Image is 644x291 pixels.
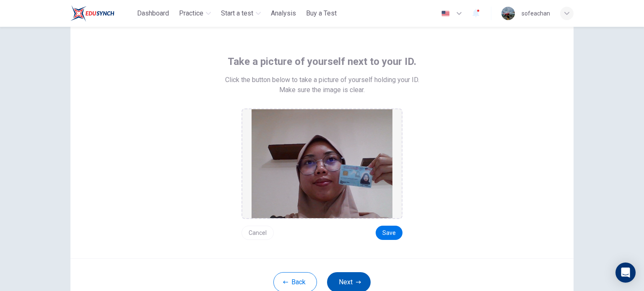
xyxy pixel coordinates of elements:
[70,5,134,22] a: ELTC logo
[522,8,550,18] div: sofeachan
[225,75,419,85] span: Click the button below to take a picture of yourself holding your ID.
[303,6,340,21] button: Buy a Test
[241,226,274,240] button: Cancel
[501,7,515,20] img: Profile picture
[228,55,416,68] span: Take a picture of yourself next to your ID.
[279,85,365,95] span: Make sure the image is clear.
[176,6,214,21] button: Practice
[267,6,299,21] button: Analysis
[134,6,172,21] button: Dashboard
[376,226,402,240] button: Save
[252,109,392,218] img: preview screemshot
[137,8,169,18] span: Dashboard
[615,263,636,283] div: Open Intercom Messenger
[70,5,114,22] img: ELTC logo
[440,10,451,17] img: en
[218,6,264,21] button: Start a test
[271,8,296,18] span: Analysis
[221,8,253,18] span: Start a test
[179,8,203,18] span: Practice
[306,8,337,18] span: Buy a Test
